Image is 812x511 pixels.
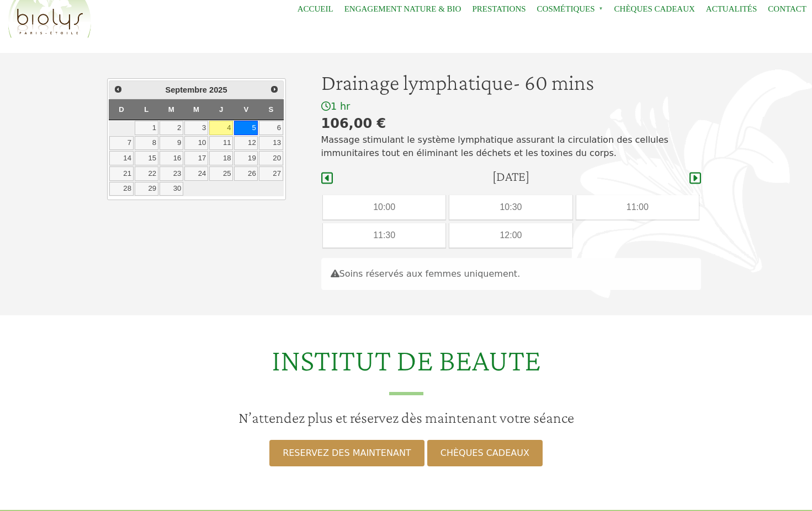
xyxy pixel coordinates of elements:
a: 12 [234,136,258,150]
a: 27 [259,166,283,181]
a: 29 [135,182,158,196]
a: 18 [209,151,233,165]
span: Samedi [269,105,274,114]
div: Soins réservés aux femmes uniquement. [321,258,701,290]
a: 14 [109,151,133,165]
a: 19 [234,151,258,165]
a: Suivant [267,82,282,96]
div: 11:30 [323,223,445,248]
a: 4 [209,121,233,135]
span: Mardi [168,105,174,114]
a: 6 [259,121,283,135]
a: 9 [160,136,183,150]
a: RESERVEZ DES MAINTENANT [269,440,424,466]
span: Suivant [270,85,279,94]
span: Précédent [114,85,123,94]
h1: Drainage lymphatique- 60 mins [321,69,701,96]
div: 12:00 [449,223,572,248]
a: 20 [259,151,283,165]
span: Mercredi [193,105,199,114]
h2: INSTITUT DE BEAUTE [7,342,805,395]
a: 17 [184,151,208,165]
a: 16 [160,151,183,165]
a: 13 [259,136,283,150]
span: Septembre [165,85,207,94]
div: 10:00 [323,195,445,219]
a: 5 [234,121,258,135]
a: 2 [160,121,183,135]
a: CHÈQUES CADEAUX [427,440,543,466]
h4: [DATE] [492,169,529,185]
a: 30 [160,182,183,196]
span: » [599,7,603,11]
a: 3 [184,121,208,135]
a: 1 [135,121,158,135]
span: Vendredi [243,105,248,114]
p: Massage stimulant le système lymphatique assurant la circulation des cellules immunitaires tout e... [321,133,701,160]
a: 8 [135,136,158,150]
a: 11 [209,136,233,150]
div: 106,00 € [321,114,701,133]
a: 15 [135,151,158,165]
span: Dimanche [119,105,124,114]
div: 10:30 [449,195,572,219]
a: 28 [109,182,133,196]
div: 11:00 [576,195,699,219]
span: Jeudi [219,105,223,114]
a: 26 [234,166,258,181]
a: 10 [184,136,208,150]
a: 21 [109,166,133,181]
div: 1 hr [321,100,701,113]
h3: N’attendez plus et réservez dès maintenant votre séance [7,408,805,427]
span: Lundi [144,105,148,114]
a: 24 [184,166,208,181]
a: Précédent [110,82,125,96]
a: 23 [160,166,183,181]
a: 25 [209,166,233,181]
span: 2025 [209,85,227,94]
a: 7 [109,136,133,150]
a: 22 [135,166,158,181]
